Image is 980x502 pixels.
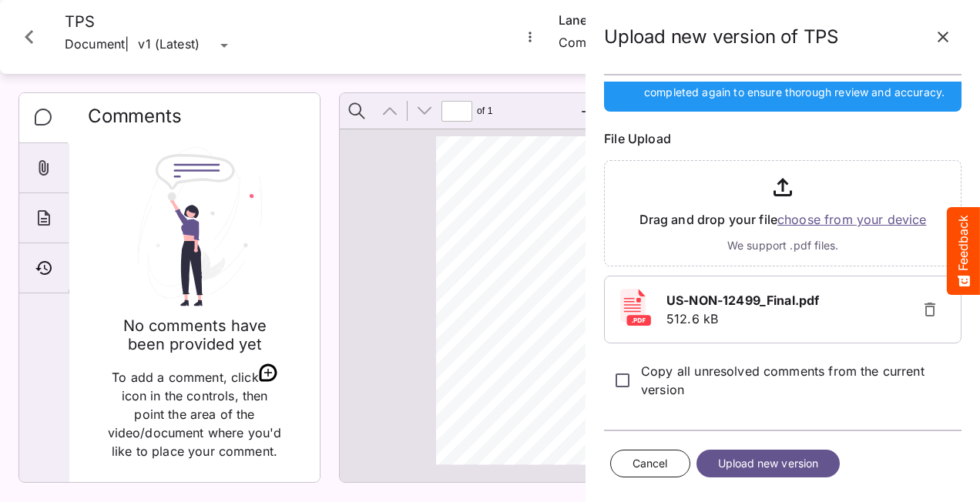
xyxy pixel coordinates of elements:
[498,295,548,300] span: an ePrescribe option to
[465,317,562,323] span: claim, it will need to be sent to a new location
[446,417,549,420] span: PSM=Patient Support Manager; SP=specialty pharmacy;
[534,331,552,336] span: ] (fax) or
[524,177,535,182] span: Access
[644,69,949,100] p: All lanes will be reset to "Not Started" and will need to be completed again to ensure thorough r...
[465,302,541,307] span: submit a prescription electronically
[446,436,583,440] span: *Terms and conditions apply. Call us for more details at [1 855 268 1825].
[572,95,605,127] button: Zoom Out
[341,95,373,127] button: Find in Document
[106,363,283,460] p: To add a comment, click icon in the controls, then point the area of the video/document where you...
[456,256,510,262] span: HCP faxes prescription
[88,105,301,137] h2: Comments
[6,14,52,60] button: Close card
[610,450,690,478] button: Cancel
[259,363,277,382] img: new-thread.svg
[666,310,905,328] p: 512.6 kB
[510,279,558,284] span: [PHONE_NUMBER]
[465,337,565,343] span: Takeda Patient Support, [STREET_ADDRESS],
[19,243,69,293] div: Timeline
[465,311,540,316] span: After [DATE], if you have a medical
[495,331,543,336] span: [PHONE_NUMBER]
[666,291,905,310] a: US-NON-12499_Final.pdf
[518,178,523,182] span: and
[559,31,694,55] div: Comparison
[549,279,550,284] span: ]
[617,289,654,326] img: pdf.svg
[465,279,511,284] span: Fax prescriptions to [
[429,129,871,471] div: Page ⁨1⁩
[446,423,499,427] span: TPS=Takeda Patient Support.
[446,454,652,458] span: are trademarks or registered trademarks of Takeda Pharmaceutical Company Limited. US-NON-12499v1....
[504,199,509,209] span: 1
[465,295,497,300] span: Coming Soon:
[477,161,525,178] span: Support
[465,331,495,336] span: HAE claims to
[485,177,495,182] span: Source
[496,177,501,181] span: for
[125,35,129,53] span: |
[502,177,517,181] span: Education
[456,224,528,229] span: HCP submits Start Form online
[19,93,69,143] div: Comments
[446,449,725,453] span: ©2025 Takeda Pharmaceuticals U.S.A., Inc., [[STREET_ADDRESS][PERSON_NAME]]. 1-877-TAKEDA-7 ([PHON...
[666,293,819,308] b: US-NON-12499_Final.pdf
[520,27,540,47] button: More options for TPS
[106,316,283,354] h4: No comments have been provided yet
[65,12,233,32] h4: TPS
[604,130,962,148] label: File Upload
[633,454,668,474] span: Cancel
[475,95,496,127] span: of ⁨1⁩
[696,450,841,478] button: Upload new version
[465,286,508,291] span: to begin processing
[465,344,514,350] span: [GEOGRAPHIC_DATA]
[19,193,69,243] div: About
[947,207,980,295] button: Feedback
[718,454,819,474] span: Upload new version
[641,362,962,399] p: Copy all unresolved comments from the current version
[65,32,125,59] p: Document
[446,411,538,415] span: HCP=healthcare provider; PA=prior authorization;
[138,35,215,57] div: v1 (Latest)
[124,146,265,307] img: No threads
[465,324,552,330] span: for co-pay assistance processing. [Send
[477,177,483,181] span: Your
[604,26,838,49] h2: Upload new version of TPS
[19,143,69,193] div: Attachments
